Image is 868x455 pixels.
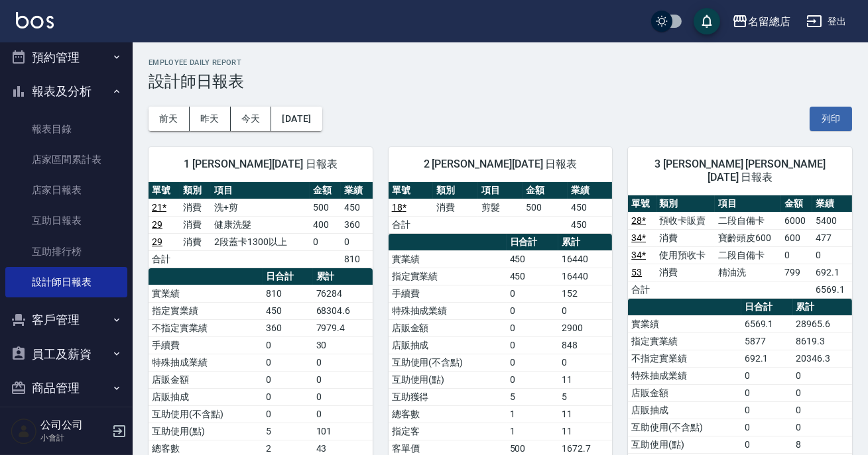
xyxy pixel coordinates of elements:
td: 6000 [781,212,812,229]
th: 日合計 [741,299,793,316]
td: 互助使用(不含點) [149,405,263,423]
td: 消費 [180,233,211,250]
span: 2 [PERSON_NAME][DATE] 日報表 [404,158,597,171]
a: 29 [152,236,162,247]
th: 類別 [180,182,211,199]
td: 實業績 [389,250,507,268]
td: 1 [507,423,558,440]
div: 名留總店 [748,13,790,30]
td: 剪髮 [478,199,523,216]
button: 登出 [801,9,852,34]
td: 5 [507,388,558,405]
td: 消費 [433,199,478,216]
td: 0 [793,384,852,401]
span: 3 [PERSON_NAME] [PERSON_NAME] [DATE] 日報表 [644,158,836,184]
td: 互助使用(點) [389,371,507,388]
td: 店販抽成 [389,336,507,354]
th: 單號 [389,182,434,199]
td: 600 [781,229,812,246]
td: 2900 [558,319,612,336]
td: 0 [263,405,313,423]
td: 0 [793,419,852,436]
td: 7979.4 [313,319,373,336]
td: 互助獲得 [389,388,507,405]
td: 5 [558,388,612,405]
th: 類別 [656,195,715,213]
td: 二段自備卡 [715,246,781,264]
a: 設計師日報表 [5,267,127,297]
td: 0 [507,302,558,319]
td: 總客數 [389,405,507,423]
td: 8619.3 [793,332,852,350]
td: 360 [263,319,313,336]
td: 0 [263,336,313,354]
img: Person [11,418,37,444]
th: 日合計 [263,268,313,285]
td: 450 [341,199,372,216]
td: 實業績 [149,285,263,302]
td: 11 [558,405,612,423]
td: 合計 [628,281,656,298]
td: 店販金額 [628,384,741,401]
a: 報表目錄 [5,114,127,144]
th: 累計 [793,299,852,316]
td: 0 [313,371,373,388]
a: 互助排行榜 [5,236,127,267]
td: 450 [568,216,613,233]
td: 特殊抽成業績 [628,367,741,384]
td: 0 [741,401,793,419]
span: 1 [PERSON_NAME][DATE] 日報表 [164,158,357,171]
button: 預約管理 [5,40,127,75]
button: 名留總店 [727,8,796,35]
td: 寶齡頭皮600 [715,229,781,246]
td: 450 [263,302,313,319]
td: 5400 [812,212,852,229]
td: 0 [313,354,373,371]
th: 單號 [149,182,180,199]
button: 報表及分析 [5,74,127,109]
td: 16440 [558,250,612,268]
td: 5877 [741,332,793,350]
th: 金額 [310,182,341,199]
th: 項目 [478,182,523,199]
th: 累計 [558,234,612,251]
td: 預收卡販賣 [656,212,715,229]
td: 450 [568,199,613,216]
button: 商品管理 [5,371,127,405]
td: 0 [793,367,852,384]
td: 0 [741,367,793,384]
td: 健康洗髮 [211,216,310,233]
td: 0 [341,233,372,250]
td: 合計 [389,216,434,233]
a: 29 [152,219,162,230]
td: 68304.6 [313,302,373,319]
td: 2段蓋卡1300以上 [211,233,310,250]
td: 不指定實業績 [628,350,741,367]
th: 項目 [211,182,310,199]
td: 消費 [656,229,715,246]
td: 特殊抽成業績 [149,354,263,371]
td: 店販抽成 [628,401,741,419]
th: 業績 [812,195,852,213]
td: 0 [263,354,313,371]
p: 小會計 [40,432,108,444]
td: 互助使用(點) [149,423,263,440]
h5: 公司公司 [40,419,108,432]
th: 金額 [781,195,812,213]
td: 0 [507,319,558,336]
h3: 設計師日報表 [149,72,852,91]
td: 450 [507,268,558,285]
td: 0 [313,388,373,405]
td: 810 [263,285,313,302]
td: 30 [313,336,373,354]
h2: Employee Daily Report [149,58,852,67]
img: Logo [16,12,54,28]
td: 精油洗 [715,264,781,281]
td: 0 [741,384,793,401]
td: 使用預收卡 [656,246,715,264]
td: 1 [507,405,558,423]
td: 消費 [656,264,715,281]
td: 指定實業績 [389,268,507,285]
td: 消費 [180,199,211,216]
td: 手續費 [389,285,507,302]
